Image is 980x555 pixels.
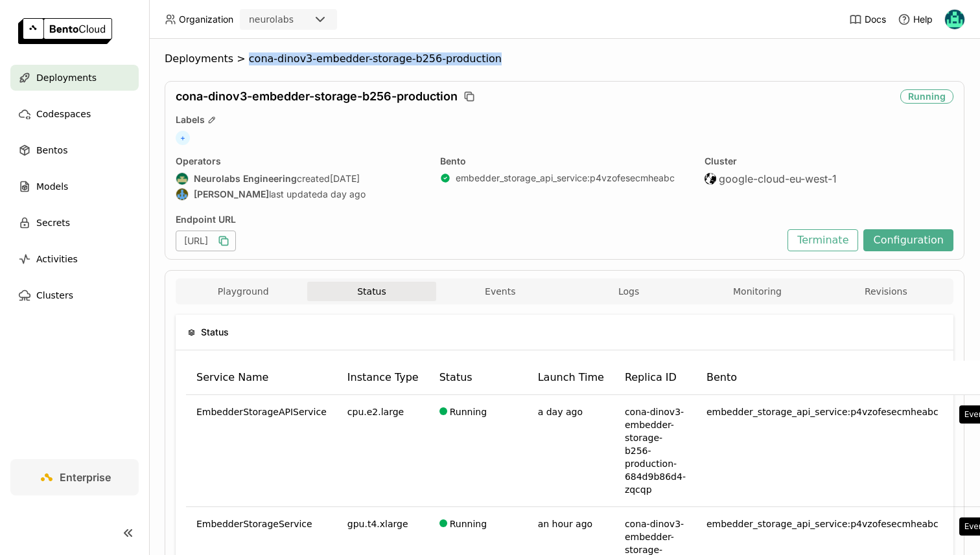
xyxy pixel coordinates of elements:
[429,395,528,507] td: Running
[696,395,949,507] td: embedder_storage_api_service:p4vzofesecmheabc
[176,214,781,225] div: Endpoint URL
[194,173,297,185] strong: Neurolabs Engineering
[249,13,294,26] div: neurolabs
[849,13,886,26] a: Docs
[196,405,327,418] span: EmbedderStorageAPIService
[440,155,689,167] div: Bento
[456,172,675,184] a: embedder_storage_api_service:p4vzofesecmheabc
[787,229,858,251] button: Terminate
[865,14,886,25] span: Docs
[176,231,236,251] div: [URL]
[201,325,229,339] span: Status
[36,251,78,267] span: Activities
[429,361,528,395] th: Status
[176,155,425,167] div: Operators
[900,89,953,104] div: Running
[330,173,360,185] span: [DATE]
[913,14,933,25] span: Help
[822,282,950,301] button: Revisions
[176,188,188,200] img: Flaviu Sămărghițan
[10,101,139,127] a: Codespaces
[10,174,139,199] a: Models
[337,395,429,507] td: cpu.e2.large
[36,106,91,122] span: Codespaces
[18,18,112,44] img: logo
[165,52,233,65] span: Deployments
[323,188,366,200] span: a day ago
[696,361,949,395] th: Bento
[165,52,964,65] nav: Breadcrumbs navigation
[614,361,696,395] th: Replica ID
[945,10,964,29] img: Calin Cojocaru
[10,282,139,308] a: Clusters
[614,395,696,507] td: cona-dinov3-embedder-storage-b256-production-684d9b86d4-zqcqp
[176,89,458,104] span: cona-dinov3-embedder-storage-b256-production
[176,188,425,201] div: last updated
[337,361,429,395] th: Instance Type
[176,114,953,126] div: Labels
[36,179,68,194] span: Models
[176,131,190,145] span: +
[233,52,249,65] span: >
[10,65,139,91] a: Deployments
[898,13,933,26] div: Help
[186,361,337,395] th: Service Name
[528,361,614,395] th: Launch Time
[295,14,296,27] input: Selected neurolabs.
[863,229,953,251] button: Configuration
[538,407,583,417] span: a day ago
[36,288,73,303] span: Clusters
[538,519,592,529] span: an hour ago
[10,246,139,272] a: Activities
[307,282,436,301] button: Status
[36,70,97,85] span: Deployments
[705,155,953,167] div: Cluster
[179,14,233,25] span: Organization
[176,172,425,185] div: created
[36,215,70,231] span: Secrets
[10,137,139,163] a: Bentos
[179,282,307,301] button: Playground
[436,282,565,301] button: Events
[618,286,639,297] span: Logs
[194,188,269,200] strong: [PERSON_NAME]
[10,210,139,236] a: Secrets
[36,142,67,158] span: Bentos
[176,173,188,185] img: Neurolabs Engineering
[719,172,837,185] span: google-cloud-eu-west-1
[249,52,502,65] span: cona-dinov3-embedder-storage-b256-production
[10,459,139,495] a: Enterprise
[196,517,312,530] span: EmbedderStorageService
[60,471,111,484] span: Enterprise
[693,282,821,301] button: Monitoring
